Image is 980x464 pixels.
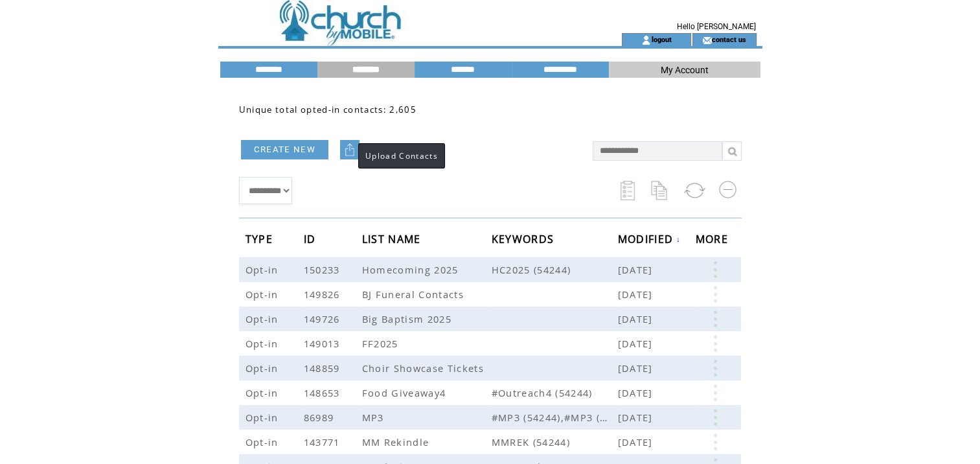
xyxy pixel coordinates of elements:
[304,411,337,424] span: 86989
[304,435,343,448] span: 143771
[618,229,677,253] span: MODIFIED
[245,362,282,375] span: Opt-in
[618,386,656,399] span: [DATE]
[492,386,618,399] span: #Outreach4 (54244)
[304,229,319,253] span: ID
[304,312,343,325] span: 149726
[245,288,282,301] span: Opt-in
[618,263,656,276] span: [DATE]
[245,263,282,276] span: Opt-in
[239,104,416,115] span: Unique total opted-in contacts: 2,605
[304,337,343,350] span: 149013
[492,235,558,242] a: KEYWORDS
[362,235,424,242] a: LIST NAME
[618,288,656,301] span: [DATE]
[618,362,656,375] span: [DATE]
[362,435,433,448] span: MM Rekindle
[304,386,343,399] span: 148653
[245,229,276,253] span: TYPE
[304,288,343,301] span: 149826
[618,435,656,448] span: [DATE]
[702,35,712,45] img: contact_us_icon.gif
[362,229,424,253] span: LIST NAME
[304,235,319,242] a: ID
[245,312,282,325] span: Opt-in
[492,263,618,276] span: HC2025 (54244)
[661,65,709,75] span: My Account
[245,386,282,399] span: Opt-in
[362,362,487,375] span: Choir Showcase Tickets
[245,435,282,448] span: Opt-in
[618,337,656,350] span: [DATE]
[304,362,343,375] span: 148859
[365,150,438,161] span: Upload Contacts
[712,35,746,43] a: contact us
[696,229,731,253] span: MORE
[618,411,656,424] span: [DATE]
[362,288,467,301] span: BJ Funeral Contacts
[677,22,756,31] span: Hello [PERSON_NAME]
[304,263,343,276] span: 150233
[492,435,618,448] span: MMREK (54244)
[618,312,656,325] span: [DATE]
[651,35,671,43] a: logout
[343,143,356,156] img: upload.png
[245,235,276,242] a: TYPE
[362,263,462,276] span: Homecoming 2025
[492,229,558,253] span: KEYWORDS
[362,312,455,325] span: Big Baptism 2025
[492,411,618,424] span: #MP3 (54244),#MP3 (71441-US)
[362,411,387,424] span: MP3
[362,386,450,399] span: Food Giveaway4
[241,140,328,159] a: CREATE NEW
[245,411,282,424] span: Opt-in
[641,35,651,45] img: account_icon.gif
[245,337,282,350] span: Opt-in
[618,235,681,243] a: MODIFIED↓
[362,337,402,350] span: FF2025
